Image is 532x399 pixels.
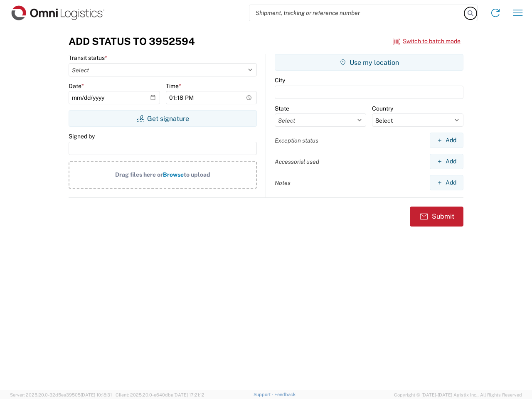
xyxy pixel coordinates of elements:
[166,82,181,90] label: Time
[116,392,204,397] span: Client: 2025.20.0-e640dba
[10,392,112,397] span: Server: 2025.20.0-32d5ea39505
[430,133,463,148] button: Add
[430,154,463,169] button: Add
[184,171,210,178] span: to upload
[275,54,463,71] button: Use my location
[69,110,257,127] button: Get signature
[275,76,285,84] label: City
[254,392,274,397] a: Support
[69,54,107,62] label: Transit status
[69,35,195,47] h3: Add Status to 3952594
[69,133,95,140] label: Signed by
[430,175,463,190] button: Add
[81,392,112,397] span: [DATE] 10:18:31
[249,5,465,21] input: Shipment, tracking or reference number
[275,137,318,144] label: Exception status
[275,179,291,187] label: Notes
[69,82,84,90] label: Date
[275,105,289,112] label: State
[275,158,319,165] label: Accessorial used
[173,392,204,397] span: [DATE] 17:21:12
[163,171,184,178] span: Browse
[410,207,463,227] button: Submit
[274,392,296,397] a: Feedback
[393,34,461,48] button: Switch to batch mode
[372,105,393,112] label: Country
[115,171,163,178] span: Drag files here or
[394,391,522,399] span: Copyright © [DATE]-[DATE] Agistix Inc., All Rights Reserved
